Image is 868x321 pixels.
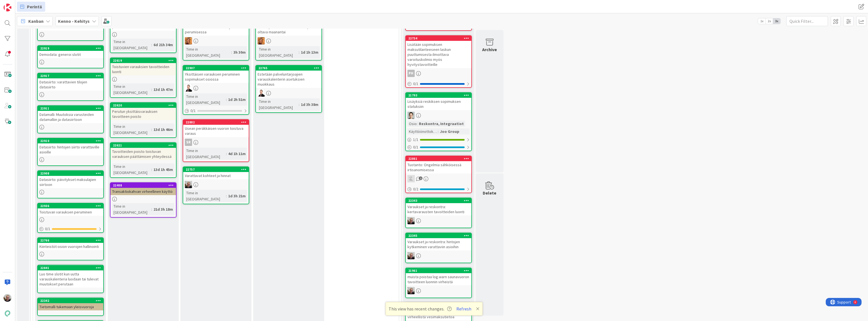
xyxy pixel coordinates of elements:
[406,273,471,285] div: muista poistaa log.warn saunavuoron tavoitteen luonnin virheistä
[152,166,174,173] div: 13d 1h 45m
[183,71,249,83] div: Yksittäisen varauksen peruminen sopimukset osiossa
[38,298,103,303] div: 22342
[183,181,249,188] div: JH
[12,1,25,8] span: Support
[408,157,471,161] div: 22861
[38,73,103,91] div: 22917Datasiirto: varattavien tilojen datasiirto
[417,121,417,127] span: :
[38,171,103,188] div: 22908Datasiirto: päivitykset maksulajien siirtoon
[482,46,497,53] div: Archive
[110,58,177,98] a: 22619Toistuvien varauksien tavoitteiden luontiTime in [GEOGRAPHIC_DATA]:13d 1h 47m
[405,268,472,298] a: 21961muista poistaa log.warn saunavuoron tavoitteen luonnin virheistäJH
[110,103,176,120] div: 22620Perutun yksittäisvarauksen tavoitteen poisto
[37,45,104,68] a: 22919Demodata: generoi slotit
[406,136,471,143] div: 1/1
[419,176,422,180] span: 2
[408,269,471,273] div: 21961
[407,112,415,119] img: TT
[406,268,471,273] div: 21961
[786,16,828,26] input: Quick Filter...
[183,107,249,114] div: 0/1
[110,183,176,188] div: 22408
[38,78,103,91] div: Datasiirto: varattavien tilojen datasiirto
[231,49,232,55] span: :
[40,171,103,175] div: 22908
[299,49,300,55] span: :
[110,58,176,63] div: 22619
[4,310,11,317] img: avatar
[110,103,176,108] div: 22620
[227,151,247,157] div: 4d 1h 11m
[183,13,249,61] a: Toistuvien varauksien käsittely uuden kalenteriversion luonnissa ja perumisessaTLTime in [GEOGRAP...
[37,203,104,233] a: 22936Toistuvan varauksen peruminen0/1
[151,86,152,93] span: :
[413,81,418,87] span: 0 / 1
[406,36,471,68] div: 22734Lisätään sopimuksen maksutilanteeseen laskun puuttumisesta ilmoittava varoituskolmio myös hy...
[110,143,176,160] div: 22621Tavoitteiden poisto toistuvan varauksen päättämisen yhteydessä
[408,93,471,97] div: 21793
[407,175,415,182] img: TH
[405,198,472,228] a: 22343Varaukset ja reskontra: kertavarausten tavoitteiden luontiJH
[406,233,471,238] div: 22345
[405,156,472,193] a: 22861Tuotanto: Ongelmia sähköisessä irtisanomisessaTH0/2
[406,238,471,250] div: Varaukset ja reskontra: hintojen kytkeminen varattaviin asioihin
[37,138,104,166] a: 22910Datasiirto: hintojen siirto varattaville asioille
[185,139,192,146] div: SR
[17,2,45,12] a: Perintä
[113,59,176,63] div: 22619
[38,46,103,58] div: 22919Demodata: generoi slotit
[183,167,249,172] div: 22757
[766,18,773,24] span: 2x
[38,303,103,310] div: Tietomalli tukemaan yleisvuoroja
[40,46,103,50] div: 22919
[151,42,152,48] span: :
[407,287,415,294] img: JH
[40,139,103,143] div: 22910
[110,63,176,75] div: Toistuvien varauksien tavoitteiden luonti
[183,120,249,125] div: 22882
[407,70,415,77] div: PH
[183,119,249,162] a: 22882Usean peräkkäisen vuoron toistuva varausSRTime in [GEOGRAPHIC_DATA]:4d 1h 11m
[40,266,103,270] div: 22841
[38,265,103,288] div: 22841Luo time slotit kun uutta varauskalenteria luodaan tai tulevat muutokset perutaan
[38,208,103,216] div: Toistuvan varauksen peruminen
[183,139,249,146] div: SR
[152,86,174,93] div: 13d 1h 47m
[151,206,152,212] span: :
[38,238,103,243] div: 22766
[773,18,781,24] span: 3x
[406,175,471,182] div: TH
[185,148,226,160] div: Time in [GEOGRAPHIC_DATA]
[227,96,247,103] div: 1d 2h 51m
[255,65,322,113] a: 22765Estetään palveluntarjoajien varauskalenterin asetuksien muokkausVPTime in [GEOGRAPHIC_DATA]:...
[185,84,192,92] img: VP
[110,148,176,160] div: Tavoitteiden poisto toistuvan varauksen päättämisen yhteydessä
[185,46,231,58] div: Time in [GEOGRAPHIC_DATA]
[152,126,174,133] div: 13d 1h 46m
[408,234,471,238] div: 22345
[406,217,471,224] div: JH
[300,101,320,108] div: 1d 3h 38m
[186,66,249,70] div: 22907
[183,65,249,115] a: 22907Yksittäisen varauksen peruminen sopimukset osiossaVPTime in [GEOGRAPHIC_DATA]:1d 2h 51m0/1
[439,128,461,135] div: Joo Group
[152,206,174,212] div: 21d 3h 18m
[408,36,471,40] div: 22734
[232,49,247,55] div: 3h 30m
[38,138,103,156] div: 22910Datasiirto: hintojen siirto varattaville asioille
[258,89,265,97] img: VP
[38,203,103,216] div: 22936Toistuvan varauksen peruminen
[256,66,321,71] div: 22765
[37,105,104,133] a: 22911Datamalli: Muutoksia varusteiden datamalliin ja datasiirtoon
[183,120,249,137] div: 22882Usean peräkkäisen vuoron toistuva varaus
[40,238,103,242] div: 22766
[256,71,321,88] div: Estetään palveluntarjoajien varauskalenterin asetuksien muokkaus
[40,74,103,78] div: 22917
[406,156,471,161] div: 22861
[406,112,471,119] div: TT
[183,125,249,137] div: Usean peräkkäisen vuoron toistuva varaus
[110,58,176,75] div: 22619Toistuvien varauksien tavoitteiden luonti
[406,80,471,87] div: 0/1
[186,120,249,124] div: 22882
[256,66,321,88] div: 22765Estetään palveluntarjoajien varauskalenterin asetuksien muokkaus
